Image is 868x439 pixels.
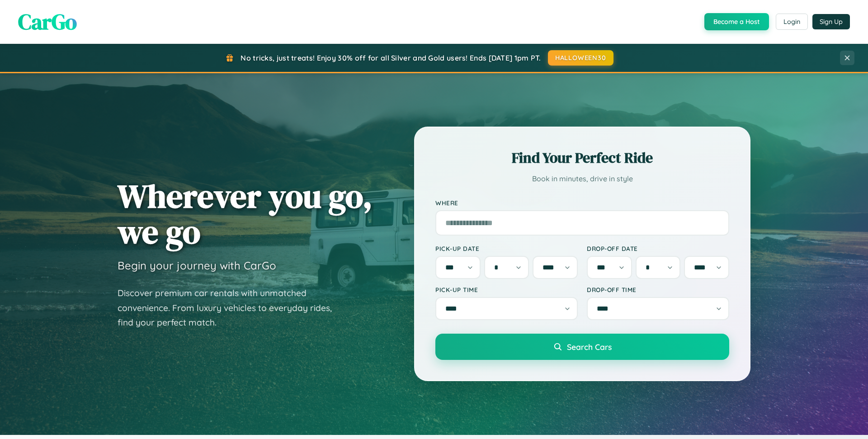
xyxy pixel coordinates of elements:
[776,14,808,30] button: Login
[435,199,729,207] label: Where
[704,13,769,30] button: Become a Host
[435,334,729,360] button: Search Cars
[18,7,77,37] span: CarGo
[241,53,541,62] span: No tricks, just treats! Enjoy 30% off for all Silver and Gold users! Ends [DATE] 1pm PT.
[435,172,729,185] p: Book in minutes, drive in style
[435,286,578,293] label: Pick-up Time
[587,286,729,293] label: Drop-off Time
[567,342,612,352] span: Search Cars
[435,148,729,168] h2: Find Your Perfect Ride
[435,245,578,252] label: Pick-up Date
[548,50,613,66] button: HALLOWEEN30
[118,178,373,250] h1: Wherever you go, we go
[118,259,276,272] h3: Begin your journey with CarGo
[812,14,850,29] button: Sign Up
[587,245,729,252] label: Drop-off Date
[118,286,344,330] p: Discover premium car rentals with unmatched convenience. From luxury vehicles to everyday rides, ...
